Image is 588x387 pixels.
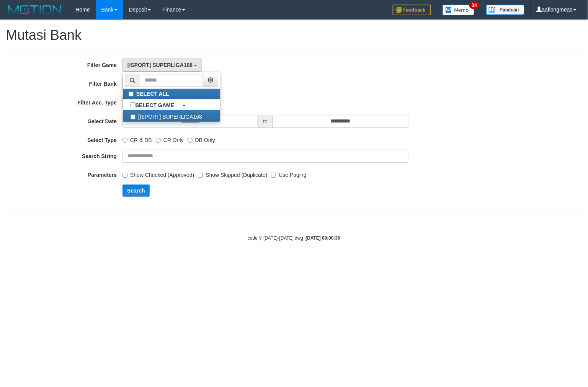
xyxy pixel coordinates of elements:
input: CR & DB [122,138,127,143]
input: Show Skipped (Duplicate) [198,173,203,178]
img: MOTION_logo.png [6,4,64,15]
input: CR Only [156,138,161,143]
input: Show Checked (Approved) [122,173,127,178]
b: SELECT GAME [136,102,174,108]
label: Show Checked (Approved) [122,168,194,179]
button: [ISPORT] SUPERLIGA168 [122,59,202,72]
label: CR Only [156,134,184,144]
strong: [DATE] 09:00:30 [306,235,340,241]
input: DB Only [188,138,193,143]
input: SELECT ALL [129,91,134,96]
span: to [258,115,273,128]
a: SELECT GAME [123,100,220,110]
label: Show Skipped (Duplicate) [198,168,267,179]
img: panduan.png [486,5,524,15]
small: code © [DATE]-[DATE] dwg | [248,235,340,241]
button: Search [122,185,150,197]
h1: Mutasi Bank [6,28,582,43]
input: Use Paging [271,173,276,178]
img: Feedback.jpg [393,5,431,15]
span: 34 [469,2,480,9]
label: SELECT ALL [123,89,220,99]
label: Use Paging [271,168,306,179]
label: CR & DB [122,134,152,144]
input: [ISPORT] SUPERLIGA168 [131,114,136,119]
input: SELECT GAME [131,102,136,107]
img: Button%20Memo.svg [443,5,475,15]
label: DB Only [188,134,215,144]
label: [ISPORT] SUPERLIGA168 [123,110,220,122]
span: [ISPORT] SUPERLIGA168 [127,62,193,68]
